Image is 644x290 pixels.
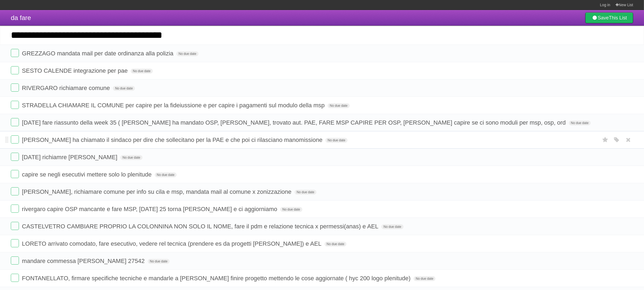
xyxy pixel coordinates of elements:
[148,259,170,264] span: No due date
[22,240,323,247] span: LORETO arrivato comodato, fare esecutivo, vedere rel tecnica (prendere es da progetti [PERSON_NAM...
[22,223,380,230] span: CASTELVETRO CAMBIARE PROPRIO LA COLONNINA NON SOLO IL NOME, fare il pdm e relazione tecnica x per...
[280,207,302,212] span: No due date
[325,138,347,143] span: No due date
[585,12,633,23] a: SaveThis List
[113,86,135,91] span: No due date
[381,224,403,229] span: No due date
[600,135,610,144] label: Star task
[22,85,111,91] span: RIVERGARO richiamare comune
[120,155,142,160] span: No due date
[11,135,19,144] label: Done
[22,67,129,74] span: SESTO CALENDE integrazione per pae
[22,171,153,178] span: capire se negli esecutivi mettere solo lo plenitude
[325,242,346,246] span: No due date
[295,190,316,195] span: No due date
[11,205,19,213] label: Done
[11,187,19,195] label: Done
[22,154,119,161] span: [DATE] richiamre [PERSON_NAME]
[176,51,198,56] span: No due date
[11,14,31,21] span: da fare
[22,275,412,282] span: FONTANELLATO, firmare specifiche tecniche e mandarle a [PERSON_NAME] finire progetto mettendo le ...
[11,118,19,126] label: Done
[11,66,19,74] label: Done
[22,119,567,126] span: [DATE] fare riassunto della week 35 ( [PERSON_NAME] ha mandato OSP, [PERSON_NAME], trovato aut. P...
[11,84,19,92] label: Done
[11,153,19,161] label: Done
[11,222,19,230] label: Done
[11,274,19,282] label: Done
[22,50,175,57] span: GREZZAGO mandata mail per date ordinanza alla polizia
[22,206,279,212] span: rivergaro capire OSP mancante e fare MSP, [DATE] 25 torna [PERSON_NAME] e ci aggiorniamo
[11,101,19,109] label: Done
[569,121,591,125] span: No due date
[609,15,627,21] b: This List
[11,239,19,247] label: Done
[11,49,19,57] label: Done
[11,256,19,265] label: Done
[22,188,293,195] span: [PERSON_NAME], richiamare comune per info su cila e msp, mandata mail al comune x zonizzazione
[155,172,177,177] span: No due date
[22,102,326,109] span: STRADELLA CHIAMARE IL COMUNE per capire per la fideiussione e per capire i pagamenti sul modulo d...
[414,276,435,281] span: No due date
[22,136,324,143] span: [PERSON_NAME] ha chiamato il sindaco per dire che sollecitano per la PAE e che poi ci rilasciano ...
[131,69,153,74] span: No due date
[22,258,146,264] span: mandare commessa [PERSON_NAME] 27542
[328,103,349,108] span: No due date
[11,170,19,178] label: Done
